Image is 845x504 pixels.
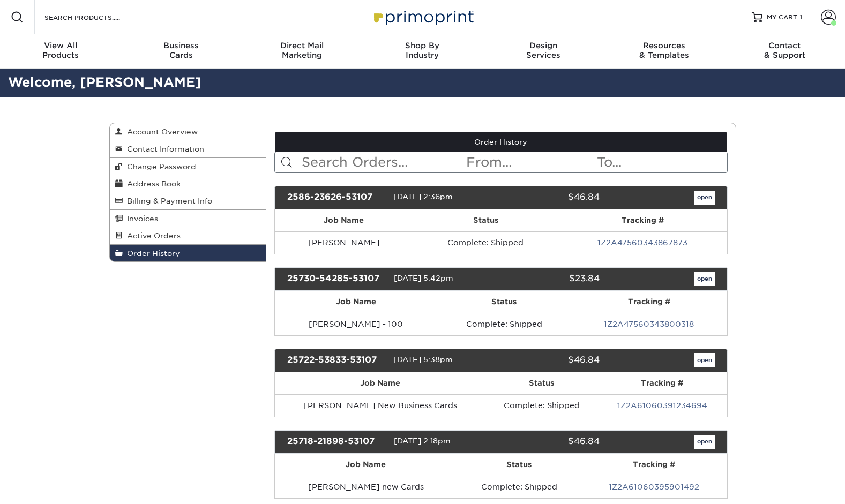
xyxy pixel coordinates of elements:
[394,437,451,445] span: [DATE] 2:18pm
[279,191,394,205] div: 2586-23626-53107
[110,140,266,157] a: Contact Information
[110,192,266,209] a: Billing & Payment Info
[123,179,181,188] span: Address Book
[571,291,727,313] th: Tracking #
[362,41,483,60] div: Industry
[437,291,571,313] th: Status
[275,132,727,152] a: Order History
[493,435,608,449] div: $46.84
[394,355,453,364] span: [DATE] 5:38pm
[558,209,727,231] th: Tracking #
[123,249,180,258] span: Order History
[724,41,845,60] div: & Support
[597,238,687,247] a: 1Z2A47560343867873
[123,145,204,153] span: Contact Information
[121,41,241,50] span: Business
[275,209,413,231] th: Job Name
[110,210,266,227] a: Invoices
[394,274,453,282] span: [DATE] 5:42pm
[603,34,724,69] a: Resources& Templates
[279,435,394,449] div: 25718-21898-53107
[110,158,266,175] a: Change Password
[123,127,198,136] span: Account Overview
[242,34,362,69] a: Direct MailMarketing
[483,41,603,60] div: Services
[767,13,797,22] span: MY CART
[457,476,581,498] td: Complete: Shipped
[394,192,453,201] span: [DATE] 2:36pm
[362,34,483,69] a: Shop ByIndustry
[121,41,241,60] div: Cards
[275,291,437,313] th: Job Name
[413,209,558,231] th: Status
[275,372,485,394] th: Job Name
[362,41,483,50] span: Shop By
[123,231,181,240] span: Active Orders
[301,152,465,172] input: Search Orders...
[483,34,603,69] a: DesignServices
[279,353,394,367] div: 25722-53833-53107
[724,41,845,50] span: Contact
[596,152,727,172] input: To...
[724,34,845,69] a: Contact& Support
[110,245,266,261] a: Order History
[799,13,802,21] span: 1
[242,41,362,60] div: Marketing
[609,483,699,491] a: 1Z2A61060395901492
[493,353,608,367] div: $46.84
[369,5,476,28] img: Primoprint
[604,320,694,328] a: 1Z2A47560343800318
[485,394,597,417] td: Complete: Shipped
[617,401,707,410] a: 1Z2A61060391234694
[603,41,724,50] span: Resources
[242,41,362,50] span: Direct Mail
[485,372,597,394] th: Status
[110,175,266,192] a: Address Book
[493,191,608,205] div: $46.84
[413,231,558,254] td: Complete: Shipped
[123,214,158,223] span: Invoices
[465,152,596,172] input: From...
[275,231,413,254] td: [PERSON_NAME]
[437,313,571,335] td: Complete: Shipped
[597,372,727,394] th: Tracking #
[43,11,148,24] input: SEARCH PRODUCTS.....
[279,272,394,286] div: 25730-54285-53107
[275,454,457,476] th: Job Name
[694,353,715,367] a: open
[110,123,266,140] a: Account Overview
[694,191,715,205] a: open
[275,313,437,335] td: [PERSON_NAME] - 100
[493,272,608,286] div: $23.84
[110,227,266,244] a: Active Orders
[123,162,196,171] span: Change Password
[123,197,212,205] span: Billing & Payment Info
[581,454,727,476] th: Tracking #
[603,41,724,60] div: & Templates
[694,272,715,286] a: open
[694,435,715,449] a: open
[483,41,603,50] span: Design
[275,476,457,498] td: [PERSON_NAME] new Cards
[121,34,241,69] a: BusinessCards
[275,394,485,417] td: [PERSON_NAME] New Business Cards
[457,454,581,476] th: Status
